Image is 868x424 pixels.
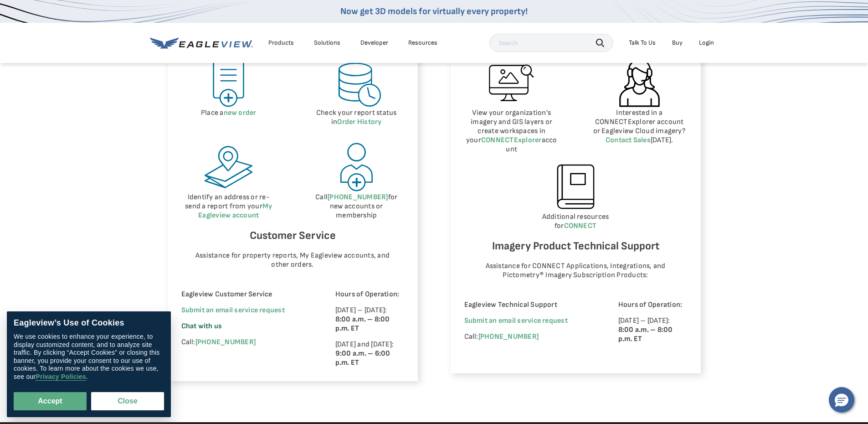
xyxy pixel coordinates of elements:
p: Additional resources for [464,212,687,231]
p: Eagleview Technical Support [464,300,593,310]
div: Products [268,39,294,47]
p: [DATE] and [DATE]: [335,340,404,367]
div: We use cookies to enhance your experience, to display customized content, and to analyze site tra... [14,333,164,381]
a: Submit an email service request [181,306,285,315]
a: new order [224,109,257,117]
p: Call: [181,338,310,347]
p: Assistance for property reports, My Eagleview accounts, and other orders. [190,251,395,269]
h6: Customer Service [181,227,404,244]
a: Order History [337,118,381,126]
button: Hello, have a question? Let’s chat. [829,387,854,413]
input: Search [489,34,613,52]
p: Hours of Operation: [618,300,687,310]
p: Place a [181,109,277,118]
strong: 8:00 a.m. – 8:00 p.m. ET [335,315,390,333]
p: Call: [464,332,593,341]
div: Resources [408,39,437,47]
strong: 9:00 a.m. – 6:00 p.m. ET [335,349,390,367]
a: Developer [360,39,388,47]
p: View your organization’s imagery and GIS layers or create workspaces in your account [464,109,560,154]
strong: 8:00 a.m. – 8:00 p.m. ET [618,326,673,343]
a: CONNECT [564,222,597,230]
span: Chat with us [181,322,222,331]
p: Hours of Operation: [335,290,404,299]
a: Buy [672,39,683,47]
a: Privacy Policies [36,373,86,381]
a: [PHONE_NUMBER] [478,332,539,341]
p: Call for new accounts or membership [309,193,404,220]
h6: Imagery Product Technical Support [464,238,687,255]
button: Accept [14,392,87,410]
div: Talk To Us [629,39,656,47]
p: Interested in a CONNECTExplorer account or Eagleview Cloud imagery? [DATE]. [592,109,687,145]
a: My Eagleview account [198,202,272,220]
a: Submit an email service request [464,316,568,325]
a: Contact Sales [606,136,651,145]
p: Eagleview Customer Service [181,290,310,299]
p: Check your report status in [309,109,404,127]
div: Eagleview’s Use of Cookies [14,318,164,328]
p: [DATE] – [DATE]: [618,316,687,344]
a: [PHONE_NUMBER] [195,338,256,346]
a: CONNECTExplorer [481,136,542,145]
button: Close [91,392,164,410]
a: [PHONE_NUMBER] [328,193,388,202]
div: Login [699,39,714,47]
a: Now get 3D models for virtually every property! [340,6,528,17]
p: Assistance for CONNECT Applications, Integrations, and Pictometry® Imagery Subscription Products: [473,262,678,280]
p: Identify an address or re-send a report from your [181,193,277,220]
div: Solutions [314,39,340,47]
p: [DATE] – [DATE]: [335,306,404,333]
